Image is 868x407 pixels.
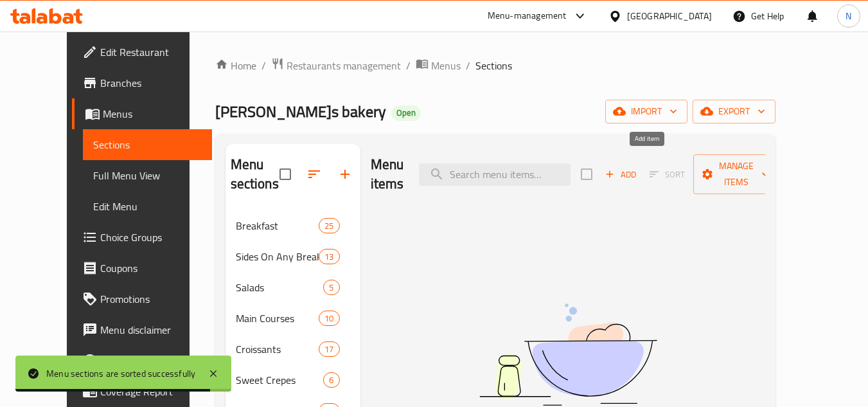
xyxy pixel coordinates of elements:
button: import [605,100,687,123]
div: items [319,218,339,233]
button: export [693,100,775,123]
a: Full Menu View [83,160,212,191]
div: Sweet Crepes6 [226,365,360,395]
a: Coupons [72,253,212,284]
span: import [616,104,677,120]
div: [GEOGRAPHIC_DATA] [627,9,712,23]
span: 17 [319,343,339,356]
a: Restaurants management [271,57,401,74]
span: Manage items [704,158,769,190]
span: Sides On Any Breakfast [236,249,319,264]
span: Edit Menu [93,199,202,214]
span: Menus [103,106,202,122]
button: Add [600,165,641,185]
div: Sides On Any Breakfast13 [226,241,360,272]
span: Restaurants management [287,58,401,73]
span: 6 [324,374,339,386]
a: Menu disclaimer [72,314,212,345]
h2: Menu items [371,155,404,194]
span: Full Menu View [93,168,202,183]
span: Menu disclaimer [100,322,202,338]
span: Sweet Crepes [236,372,324,388]
span: Promotions [100,291,202,307]
div: Croissants17 [226,334,360,365]
a: Edit Restaurant [72,37,212,68]
li: / [466,58,470,73]
a: Menus [416,57,461,74]
span: Branches [100,75,202,91]
span: Main Courses [236,311,319,326]
span: Breakfast [236,218,319,233]
span: Croissants [236,341,319,357]
div: Breakfast25 [226,210,360,241]
span: Upsell [100,353,202,368]
span: 5 [324,282,339,294]
span: [PERSON_NAME]s bakery [215,97,386,126]
span: export [703,104,765,120]
a: Sections [83,129,212,160]
div: items [323,372,339,388]
a: Upsell [72,345,212,376]
a: Menus [72,98,212,129]
span: Sections [475,58,512,73]
span: Sections [93,137,202,152]
nav: breadcrumb [215,57,775,74]
div: items [319,311,339,326]
li: / [261,58,266,73]
span: Menus [431,58,461,73]
a: Branches [72,68,212,98]
span: 13 [319,251,339,263]
span: Sort items [641,165,693,185]
a: Edit Menu [83,191,212,222]
a: Coverage Report [72,376,212,407]
li: / [406,58,411,73]
span: Sort sections [299,159,330,190]
span: Edit Restaurant [100,44,202,60]
span: N [846,9,851,23]
button: Add section [330,159,360,190]
input: search [419,163,571,186]
button: Manage items [693,154,779,194]
span: Choice Groups [100,230,202,245]
div: Salads5 [226,272,360,303]
span: Coupons [100,260,202,276]
span: 10 [319,312,339,325]
span: Salads [236,280,324,295]
div: Menu-management [488,8,567,24]
h2: Menu sections [231,155,279,194]
div: Open [391,105,421,121]
div: Main Courses10 [226,303,360,334]
span: Coverage Report [100,384,202,399]
span: Open [391,107,421,118]
div: Menu sections are sorted successfully [46,366,195,381]
a: Home [215,58,256,73]
span: Add [603,167,638,182]
a: Promotions [72,284,212,314]
span: Select all sections [272,161,299,188]
a: Choice Groups [72,222,212,253]
span: 25 [319,220,339,232]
